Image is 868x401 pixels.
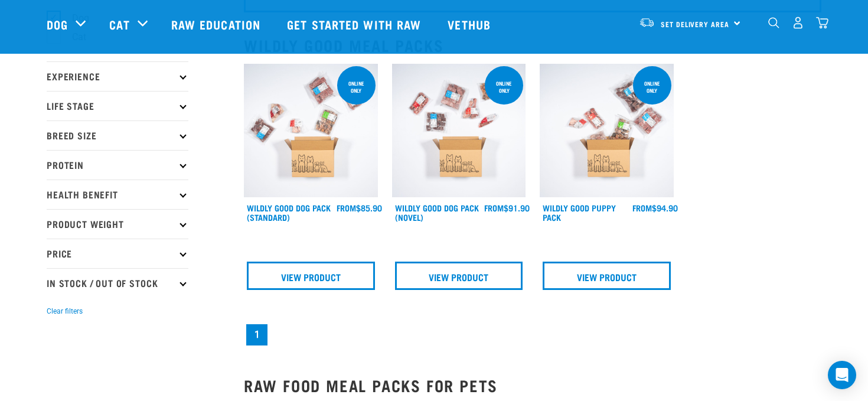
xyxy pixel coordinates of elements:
span: FROM [337,206,356,210]
div: $85.90 [337,203,382,213]
strong: RAW FOOD MEAL PACKS FOR PETS [244,380,498,389]
img: Dog 0 2sec [244,64,378,198]
p: Protein [47,150,188,180]
div: $94.90 [632,203,678,213]
button: Clear filters [47,306,83,317]
img: user.png [792,17,804,29]
span: FROM [484,206,504,210]
a: View Product [247,262,375,290]
div: Online Only [485,74,523,99]
div: $91.90 [484,203,530,213]
p: In Stock / Out Of Stock [47,268,188,298]
a: Vethub [436,1,505,48]
img: home-icon@2x.png [816,17,828,29]
a: Wildly Good Dog Pack (Standard) [247,206,331,219]
a: Dog [47,15,68,33]
a: Page 1 [246,324,267,345]
a: Wildly Good Puppy Pack [543,206,616,219]
a: Cat [109,15,129,33]
span: Set Delivery Area [661,22,729,26]
p: Product Weight [47,209,188,239]
nav: pagination [244,322,821,348]
a: View Product [543,262,671,290]
a: Wildly Good Dog Pack (Novel) [395,206,479,219]
span: FROM [632,206,652,210]
img: home-icon-1@2x.png [768,17,779,28]
div: Open Intercom Messenger [828,361,856,389]
img: Dog Novel 0 2sec [392,64,526,198]
div: Online Only [633,74,671,99]
p: Price [47,239,188,268]
img: van-moving.png [639,17,655,28]
p: Experience [47,61,188,91]
p: Life Stage [47,91,188,120]
div: Online Only [337,74,376,99]
a: View Product [395,262,523,290]
p: Breed Size [47,120,188,150]
p: Health Benefit [47,180,188,209]
a: Get started with Raw [275,1,436,48]
a: Raw Education [159,1,275,48]
img: Puppy 0 2sec [540,64,674,198]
